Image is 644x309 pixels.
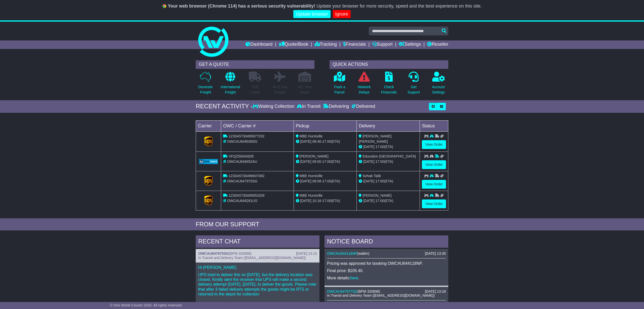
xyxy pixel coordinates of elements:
span: [DATE] [363,145,374,149]
div: (ETA) [359,159,418,164]
p: Air & Sea Freight [272,84,287,95]
p: Account Settings [432,84,445,95]
td: Carrier [196,120,221,131]
a: Update browser [293,10,330,18]
a: View Order [422,140,446,149]
span: 17:00 [322,160,331,164]
p: Track a Parcel [334,84,345,95]
a: Reseller [427,40,448,49]
span: 17:00 [375,179,384,183]
span: 17:00 [375,145,384,149]
div: (ETA) [359,198,418,203]
span: OWCAU649039SG [227,139,258,143]
td: Status [420,120,448,131]
div: Delivered [350,104,375,109]
a: Ignore [333,10,351,18]
td: OWC / Carrier # [221,120,294,131]
span: 1Z30A5730496607082 [229,174,264,178]
span: [DATE] [300,199,311,203]
p: Pricing was approved for booking OWCAU644118NP. [327,261,446,266]
span: 17:00 [322,139,331,143]
p: Air / Sea Depot [298,84,311,95]
a: GetSupport [407,71,420,98]
span: 17:00 [322,179,331,183]
img: GetCarrierServiceLogo [204,176,213,186]
span: 09:00 [312,160,321,164]
div: ( ) [198,251,317,256]
a: Dashboard [246,40,272,49]
span: [DATE] [363,160,374,164]
span: [DATE] [363,199,374,203]
a: Support [372,40,392,49]
a: InternationalFreight [220,71,240,98]
a: Financials [343,40,366,49]
img: GetCarrierServiceLogo [204,195,213,205]
span: [PERSON_NAME] [PERSON_NAME] [359,134,391,143]
div: ( ) [327,289,446,294]
span: [PERSON_NAME] [363,193,391,197]
img: GetCarrierServiceLogo [199,159,218,164]
a: Quote/Book [279,40,308,49]
a: Tracking [315,40,337,49]
p: Network Delays [358,84,371,95]
a: Track aParcel [333,71,345,98]
span: © One World Courier 2025. All rights reserved. [110,303,183,307]
div: Waiting Collection [253,104,296,109]
a: DomesticFreight [198,71,213,98]
a: View Order [422,180,446,189]
div: ( ) [327,251,446,256]
p: UPS tried to deliver this on [DATE], but the delivery location was closed. Kindly alert the recei... [198,272,317,296]
span: 08:46 [312,139,321,143]
span: Update your browser for more security, speed and the best experience on this site. [316,4,482,9]
span: VFQZ50044935 [229,154,254,158]
span: OWCAU648452AU [227,160,257,164]
span: walkin [358,251,368,255]
div: Delivering [322,104,350,109]
div: QUICK ACTIONS [330,60,448,69]
span: 17:00 [375,160,384,164]
div: [DATE] 13:18 [425,289,446,294]
p: Get Support [408,84,420,95]
span: Sehab Talib [363,174,381,178]
div: GET A QUOTE [196,60,314,69]
td: Pickup [294,120,357,131]
span: 17:00 [322,199,331,203]
span: 17:00 [375,199,384,203]
p: Domestic Freight [198,84,213,95]
div: NOTICE BOARD [325,235,448,249]
a: OWCAU647975SG [198,251,229,255]
span: 1Z30A5730495877202 [229,134,264,138]
span: OWCAU646261US [227,199,257,203]
div: RECENT CHAT [196,235,319,249]
div: RECENT ACTIVITY - [196,103,253,110]
div: - (ETA) [296,198,355,203]
p: Full Loads [249,84,261,95]
a: CheckFinancials [381,71,397,98]
span: In Transit and Delivery Team ([EMAIL_ADDRESS][DOMAIN_NAME]) [198,256,306,260]
span: [DATE] [300,139,311,143]
div: - (ETA) [296,179,355,184]
span: [PERSON_NAME] [300,154,329,158]
a: Settings [399,40,421,49]
p: Hi [PERSON_NAME] [198,265,317,270]
div: (ETA) [359,144,418,149]
div: - (ETA) [296,159,355,164]
a: OWCAU647977SG [327,289,357,293]
p: Final price: $105.40. [327,268,446,273]
span: OWCAU647975SG [227,179,258,183]
a: View Order [422,199,446,208]
span: [DATE] [300,160,311,164]
div: [DATE] 13:15 [296,251,317,256]
div: [DATE] 13:30 [425,251,446,256]
div: In Transit [296,104,322,109]
span: Education [GEOGRAPHIC_DATA] [363,154,416,158]
span: 08:58 [312,179,321,183]
span: [DATE] [363,179,374,183]
p: Check Financials [381,84,397,95]
span: MBE Hurstville [300,134,323,138]
a: View Order [422,160,446,169]
a: NetworkDelays [357,71,371,98]
div: (ETA) [359,179,418,184]
div: - (ETA) [296,139,355,144]
b: Your web browser (Chrome 114) has a serious security vulnerability! [168,4,315,9]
